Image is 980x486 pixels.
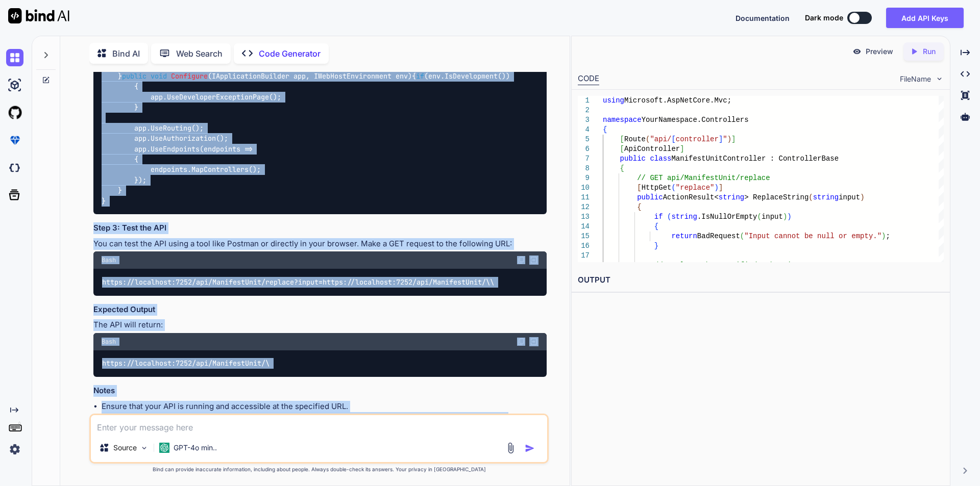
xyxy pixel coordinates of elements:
span: ( [646,135,650,143]
span: Dark mode [805,13,843,23]
div: 2 [578,106,590,115]
h3: Expected Output [93,304,547,316]
div: 15 [578,232,590,241]
span: input [762,213,783,221]
p: The API will return: [93,319,547,331]
img: Pick Models [140,444,149,452]
img: chevron down [935,74,944,83]
span: namespace [603,116,642,124]
div: 3 [578,115,590,125]
p: Preview [866,46,893,57]
h3: Notes [93,385,547,397]
img: Open in Browser [529,255,538,265]
div: 16 [578,241,590,251]
span: ( [757,213,761,221]
span: "api/ [650,135,671,143]
span: Documentation [736,14,790,22]
div: 1 [578,96,590,106]
span: controller [676,135,719,143]
p: Web Search [176,47,223,60]
span: void [151,71,167,81]
span: ] [719,184,723,192]
span: string [671,213,697,221]
div: 4 [578,125,590,135]
span: Microsoft.AspNetCore.Mvc; [624,96,731,105]
span: return [671,232,697,240]
p: Bind AI [112,47,140,60]
p: GPT-4o min.. [174,443,217,453]
span: ] [680,145,684,153]
span: FileName [900,74,931,84]
span: ) [783,213,787,221]
p: Code Generator [259,47,321,60]
span: { [620,164,624,172]
img: preview [852,47,862,56]
span: Bash [102,338,116,346]
div: 8 [578,164,590,173]
div: 5 [578,135,590,144]
span: class [650,155,671,163]
button: Documentation [736,13,790,23]
img: Open in Browser [529,337,538,346]
span: // GET api/ManifestUnit/replace [637,174,770,182]
span: ApiController [624,145,680,153]
span: public [620,155,645,163]
div: 7 [578,154,590,164]
span: public [637,193,663,201]
div: 17 [578,251,590,261]
img: icon [525,443,535,453]
code: \ [500,413,504,423]
span: "Input cannot be null or empty." [744,232,881,240]
code: https://localhost:7252/api/ManifestUnit/replace?input=https://localhost:7252/api/ManifestUnit/\\ [102,277,495,288]
span: ) [881,232,886,240]
span: ) [727,135,731,143]
span: > ReplaceString [744,193,808,201]
span: if [654,213,663,221]
li: Ensure that your API is running and accessible at the specified URL. [102,401,547,413]
p: Source [113,443,137,453]
code: ReplaceString [116,413,176,423]
div: 6 [578,144,590,154]
img: settings [6,441,23,458]
img: chat [6,49,23,66]
div: 9 [578,173,590,183]
h3: Step 3: Test the API [93,222,547,234]
img: premium [6,132,23,149]
span: BadRequest [697,232,740,240]
p: Bind can provide inaccurate information, including about people. Always double-check its answers.... [89,466,549,473]
span: string [813,193,838,201]
span: ( [667,213,671,221]
span: ] [719,135,723,143]
img: ai-studio [6,76,23,94]
span: ManifestUnitController : ControllerBase [671,155,839,163]
span: { [654,222,658,231]
span: ( [671,184,675,192]
code: { { services.AddControllers(); } { (env.IsDevelopment()) { app.UseDeveloperExceptionPage(); } app... [102,50,510,206]
span: ) [714,184,718,192]
span: .IsNullOrEmpty [697,213,757,221]
code: \\ [475,413,484,423]
span: ) [860,193,864,201]
img: attachment [505,442,517,454]
span: ActionResult< [663,193,718,201]
span: ) [787,213,791,221]
div: 11 [578,193,590,202]
h2: OUTPUT [572,268,950,292]
span: input [839,193,860,201]
span: // Replace the specified substring [654,261,800,269]
span: public [122,71,146,81]
img: Bind AI [8,8,69,23]
span: Route [624,135,646,143]
span: { [637,203,641,211]
span: { [603,125,607,134]
span: ] [731,135,736,143]
span: YourNamespace.Controllers [641,116,748,124]
span: " [723,135,727,143]
span: if [416,71,424,81]
div: 13 [578,212,590,222]
code: https://localhost:7252/api/ManifestUnit/\ [102,358,271,369]
span: ( [808,193,813,201]
span: [ [637,184,641,192]
span: Bash [102,256,116,264]
div: 10 [578,183,590,193]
